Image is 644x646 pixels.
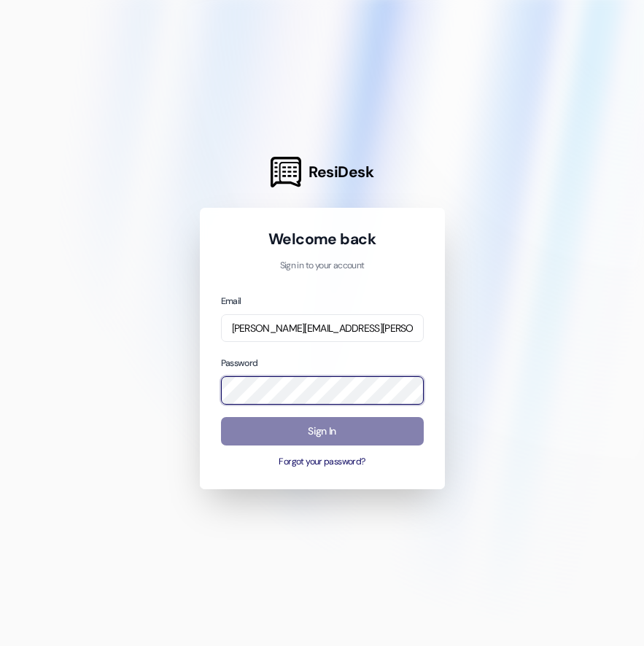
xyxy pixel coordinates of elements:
label: Email [221,295,241,307]
span: ResiDesk [309,162,373,182]
h1: Welcome back [221,229,424,249]
img: ResiDesk Logo [271,157,301,187]
input: name@example.com [221,314,424,343]
label: Password [221,357,258,369]
p: Sign in to your account [221,260,424,273]
button: Forgot your password? [221,456,424,469]
button: Sign In [221,417,424,445]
